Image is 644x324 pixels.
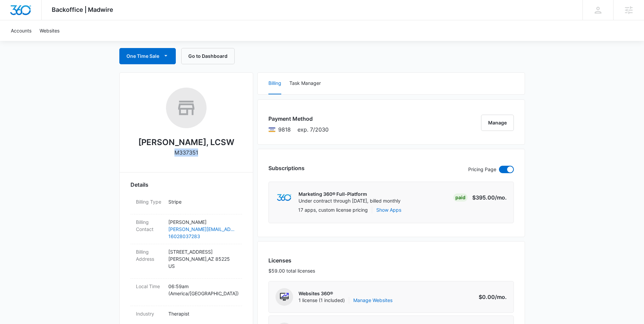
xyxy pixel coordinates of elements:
button: Manage [481,115,514,131]
a: [PERSON_NAME][EMAIL_ADDRESS][PERSON_NAME][DOMAIN_NAME] [168,226,237,233]
div: Paid [453,193,468,202]
span: exp. 7/2030 [297,125,329,134]
p: Therapist [168,310,237,317]
a: Manage Websites [353,297,392,304]
span: Details [130,181,148,189]
button: Billing [268,73,281,94]
dt: Local Time [136,283,163,290]
h2: [PERSON_NAME], LCSW [138,136,234,148]
h3: Licenses [268,256,315,264]
dt: Billing Type [136,198,163,205]
p: Websites 360® [299,290,392,297]
p: [STREET_ADDRESS] [PERSON_NAME] , AZ 85225 US [168,248,237,270]
dt: Billing Address [136,248,163,262]
h3: Payment Method [268,115,329,123]
dt: Billing Contact [136,218,163,233]
a: 16028037283 [168,233,237,240]
p: Pricing Page [468,166,496,173]
span: Visa ending with [278,125,291,134]
p: Stripe [168,198,237,205]
button: Task Manager [289,73,321,94]
p: 17 apps, custom license pricing [298,206,368,213]
p: Marketing 360® Full-Platform [299,191,401,198]
div: Billing TypeStripe [130,194,242,214]
p: $59.00 total licenses [268,267,315,274]
button: Show Apps [376,206,401,213]
a: Websites [35,20,64,41]
button: Go to Dashboard [181,48,235,64]
div: Billing Address[STREET_ADDRESS][PERSON_NAME],AZ 85225US [130,244,242,279]
div: Local Time06:59am (America/[GEOGRAPHIC_DATA]) [130,279,242,306]
h3: Subscriptions [268,164,305,172]
p: Under contract through [DATE], billed monthly [299,198,401,204]
p: M337351 [174,148,198,157]
a: Accounts [7,20,35,41]
span: /mo. [495,194,507,201]
button: One Time Sale [119,48,176,64]
p: $0.00 [475,293,507,301]
img: marketing360Logo [277,194,291,201]
span: 1 license (1 included) [299,297,392,304]
span: /mo. [495,294,507,300]
p: $395.00 [472,193,507,202]
p: [PERSON_NAME] [168,218,237,226]
div: Billing Contact[PERSON_NAME][PERSON_NAME][EMAIL_ADDRESS][PERSON_NAME][DOMAIN_NAME]16028037283 [130,214,242,244]
dt: Industry [136,310,163,317]
p: 06:59am ( America/[GEOGRAPHIC_DATA] ) [168,283,237,297]
span: Backoffice | Madwire [52,6,113,13]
